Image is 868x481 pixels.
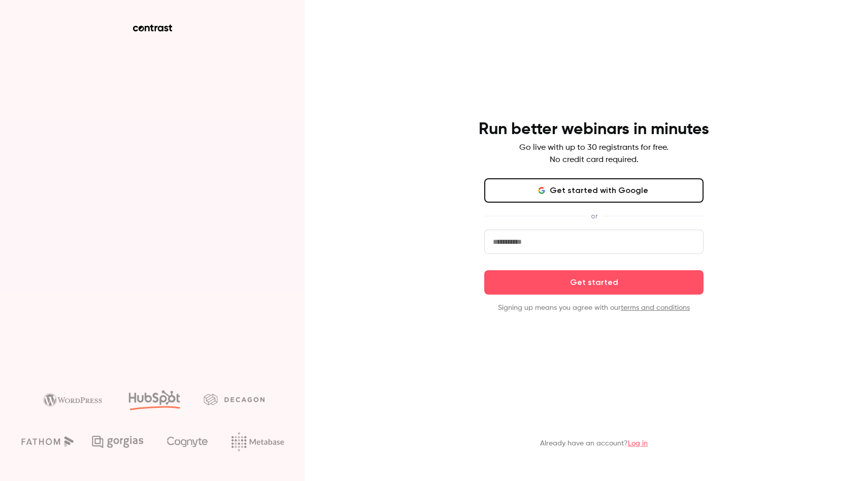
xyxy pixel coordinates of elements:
img: decagon [204,394,264,405]
p: Already have an account? [540,438,648,448]
button: Get started [484,270,704,295]
a: terms and conditions [621,304,690,311]
h4: Run better webinars in minutes [479,119,709,140]
p: Signing up means you agree with our [484,303,704,313]
span: or [586,211,603,221]
p: Go live with up to 30 registrants for free. No credit card required. [519,142,669,166]
button: Get started with Google [484,178,704,203]
a: Log in [628,440,648,447]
